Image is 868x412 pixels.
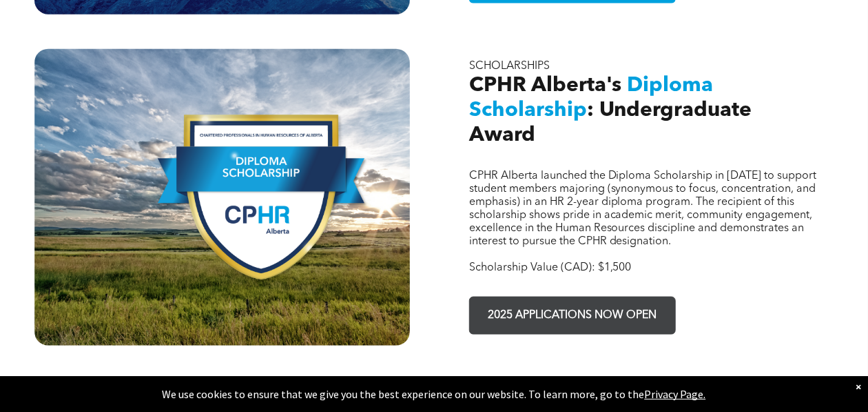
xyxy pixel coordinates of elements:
a: 2025 APPLICATIONS NOW OPEN [469,297,676,335]
span: SCHOLARSHIPS [469,61,550,72]
span: 2025 APPLICATIONS NOW OPEN [483,302,661,329]
span: CPHR Alberta's [469,75,622,96]
span: CPHR Alberta launched the Diploma Scholarship in [DATE] to support student members majoring (syno... [469,170,817,247]
span: : Undergraduate Award [469,100,752,146]
span: Scholarship Value (CAD): $1,500 [469,262,632,273]
a: Privacy Page. [645,387,706,401]
div: Dismiss notification [856,380,861,393]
